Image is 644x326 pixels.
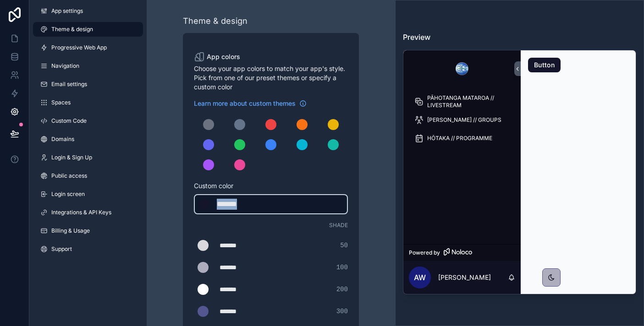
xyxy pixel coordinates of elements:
a: Domains [33,132,143,147]
div: scrollable content [403,87,521,244]
a: Billing & Usage [33,223,143,238]
span: 100 [336,263,348,272]
span: Progressive Web App [51,44,107,51]
a: Integrations & API Keys [33,205,143,220]
span: 300 [336,307,348,316]
h3: Preview [403,32,636,43]
a: Theme & design [33,22,143,37]
span: App settings [51,7,83,15]
a: Support [33,242,143,256]
a: Login & Sign Up [33,150,143,165]
span: 200 [336,285,348,294]
a: PĀHOTANGA MATAROA // LIVESTREAM [409,93,515,110]
img: App logo [455,61,469,76]
span: Theme & design [51,26,93,33]
span: Learn more about custom themes [194,99,296,108]
span: [PERSON_NAME] // GROUPS [427,116,501,124]
a: Public access [33,168,143,183]
a: Email settings [33,77,143,92]
p: [PERSON_NAME] [438,273,491,282]
span: Email settings [51,81,87,88]
span: Shade [329,222,348,229]
span: Powered by [409,249,440,256]
span: Login & Sign Up [51,154,92,161]
a: HŌTAKA // PROGRAMME [409,130,515,147]
span: Login screen [51,190,85,198]
a: Custom Code [33,114,143,128]
span: Domains [51,136,74,143]
a: [PERSON_NAME] // GROUPS [409,112,515,128]
button: Button [528,58,561,72]
span: Choose your app colors to match your app's style. Pick from one of our preset themes or specify a... [194,64,348,92]
span: 50 [340,241,348,250]
div: Theme & design [183,15,248,27]
span: AW [414,272,426,283]
span: Navigation [51,62,79,70]
a: Login screen [33,187,143,201]
span: Public access [51,172,87,179]
span: HŌTAKA // PROGRAMME [427,135,492,142]
span: Custom color [194,181,341,190]
a: Powered by [403,244,521,261]
span: Billing & Usage [51,227,90,234]
a: Learn more about custom themes [194,99,307,108]
a: Spaces [33,95,143,110]
span: Integrations & API Keys [51,209,111,216]
a: App settings [33,4,143,18]
span: Spaces [51,99,71,106]
a: Progressive Web App [33,40,143,55]
span: PĀHOTANGA MATAROA // LIVESTREAM [427,94,506,109]
a: Navigation [33,59,143,73]
span: Custom Code [51,117,87,125]
span: Support [51,245,72,253]
span: App colors [207,52,240,61]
